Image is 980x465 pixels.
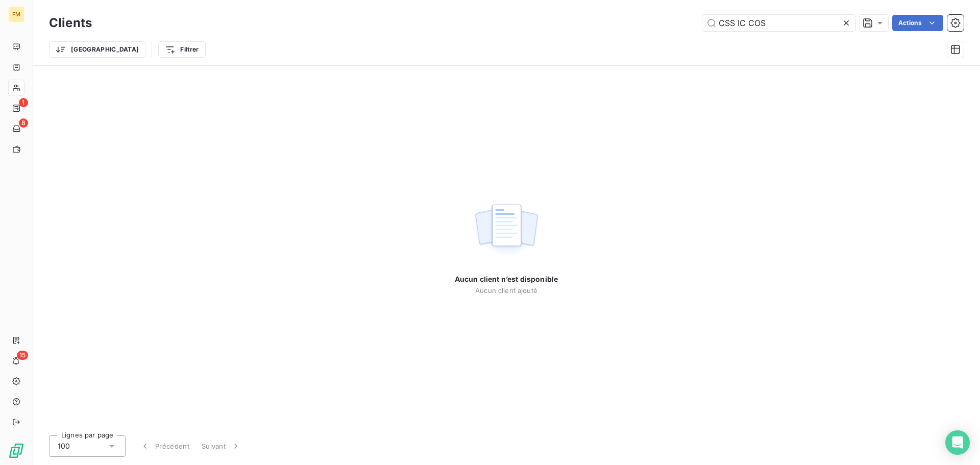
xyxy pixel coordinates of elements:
[702,15,855,31] input: Rechercher
[134,435,195,457] button: Précédent
[49,14,92,32] h3: Clients
[474,199,539,262] img: empty state
[195,435,247,457] button: Suivant
[158,41,205,58] button: Filtrer
[58,441,70,451] span: 100
[19,118,28,128] span: 8
[19,98,28,107] span: 1
[49,41,145,58] button: [GEOGRAPHIC_DATA]
[475,286,537,295] span: Aucun client ajouté
[945,430,970,455] div: Open Intercom Messenger
[8,443,24,459] img: Logo LeanPay
[17,351,28,360] span: 15
[455,274,558,284] span: Aucun client n’est disponible
[8,6,24,22] div: FM
[892,15,943,31] button: Actions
